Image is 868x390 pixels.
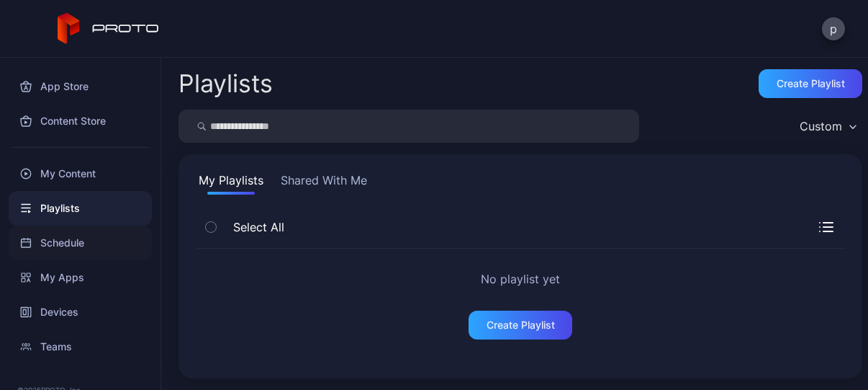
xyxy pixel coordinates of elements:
span: Select All [226,218,284,236]
button: Create Playlist [469,311,572,340]
a: My Content [9,156,152,191]
a: Devices [9,295,152,329]
a: Teams [9,329,152,364]
button: p [822,17,845,40]
a: My Apps [9,260,152,295]
h2: No playlist yet [481,270,560,288]
button: Shared With Me [278,172,370,195]
button: My Playlists [196,172,266,195]
a: Content Store [9,104,152,138]
button: Create Playlist [759,69,862,98]
a: Playlists [9,191,152,226]
a: Schedule [9,226,152,260]
div: Create Playlist [777,78,845,89]
div: Create Playlist [487,319,555,331]
div: Custom [800,119,842,133]
button: Custom [792,110,862,143]
a: App Store [9,69,152,104]
h2: Playlists [178,71,273,97]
